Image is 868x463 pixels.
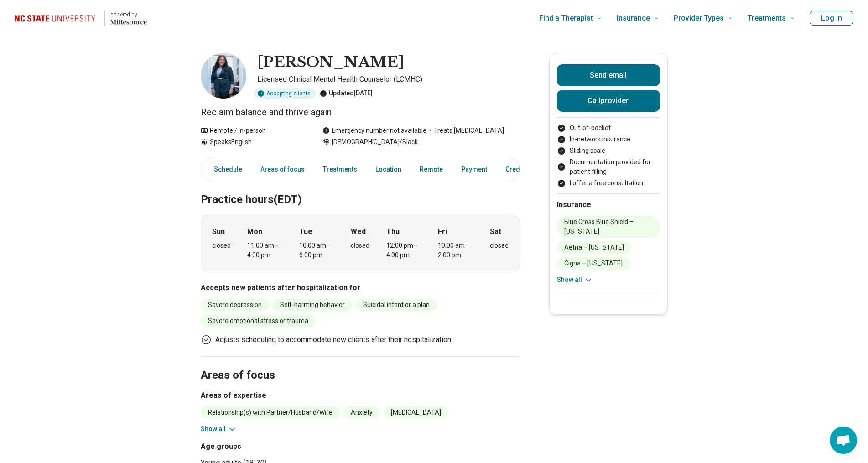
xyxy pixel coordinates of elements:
li: Self-harming behavior [273,299,352,311]
div: 10:00 am – 2:00 pm [438,241,473,260]
li: Documentation provided for patient filling [557,157,660,177]
a: Schedule [203,160,248,179]
h2: Practice hours (EDT) [201,170,520,208]
li: Severe emotional stress or trauma [201,315,316,327]
li: Severe depression [201,299,269,311]
strong: Sat [490,226,501,237]
button: Show all [557,275,593,285]
h2: Insurance [557,199,660,210]
li: Out-of-pocket [557,123,660,133]
div: Emergency number not available [322,126,426,135]
div: Updated [DATE] [320,88,373,99]
strong: Mon [247,226,262,237]
button: Callprovider [557,90,660,112]
p: Reclaim balance and thrive again! [201,106,520,119]
div: closed [490,241,509,250]
strong: Sun [212,226,225,237]
li: Cigna – [US_STATE] [557,257,630,270]
h3: Areas of expertise [201,390,520,401]
li: Sliding scale [557,146,660,156]
a: Home page [15,4,147,33]
h2: Areas of focus [201,346,520,383]
button: Send email [557,64,660,86]
span: Find a Therapist [539,12,593,25]
p: Licensed Clinical Mental Health Counselor (LCMHC) [257,74,520,85]
a: Location [370,160,407,179]
div: Accepting clients [254,88,316,99]
div: 12:00 pm – 4:00 pm [386,241,421,260]
li: I offer a free consultation [557,178,660,188]
div: 11:00 am – 4:00 pm [247,241,282,260]
div: When does the program meet? [201,215,520,271]
img: Morgan Graves, Licensed Clinical Mental Health Counselor (LCMHC) [201,53,246,99]
li: In-network insurance [557,135,660,144]
span: Provider Types [674,12,724,25]
span: Insurance [617,12,650,25]
strong: Fri [438,226,447,237]
h1: [PERSON_NAME] [257,53,404,72]
div: closed [212,241,231,250]
div: Speaks English [201,137,304,147]
strong: Tue [299,226,312,237]
strong: Thu [386,226,400,237]
li: Aetna – [US_STATE] [557,241,631,254]
div: Remote / In-person [201,126,304,135]
a: Treatments [317,160,363,179]
li: Blue Cross Blue Shield – [US_STATE] [557,216,660,238]
span: Treats [MEDICAL_DATA] [426,126,504,135]
h3: Accepts new patients after hospitalization for [201,282,520,293]
h3: Age groups [201,441,357,452]
a: Areas of focus [255,160,310,179]
li: Anxiety [343,406,380,419]
div: Open chat [830,427,857,454]
span: [DEMOGRAPHIC_DATA]/Black [332,137,418,147]
ul: Payment options [557,123,660,188]
p: Adjusts scheduling to accommodate new clients after their hospitalization. [215,334,452,345]
li: [MEDICAL_DATA] [384,406,448,419]
strong: Wed [351,226,366,237]
span: Treatments [748,12,786,25]
div: closed [351,241,369,250]
p: powered by [110,11,147,18]
a: Payment [456,160,493,179]
button: Show all [201,424,237,434]
li: Suicidal intent or a plan [356,299,437,311]
a: Remote [414,160,448,179]
a: Credentials [500,160,546,179]
li: Relationship(s) with Partner/Husband/Wife [201,406,340,419]
div: 10:00 am – 6:00 pm [299,241,334,260]
button: Log In [810,11,853,26]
